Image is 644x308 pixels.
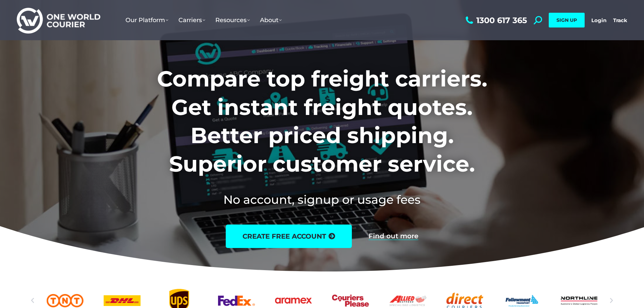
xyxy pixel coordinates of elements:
img: One World Courier [17,7,100,34]
a: Find out more [369,233,418,240]
a: Our Platform [120,10,173,30]
a: SIGN UP [549,13,585,27]
span: Our Platform [125,16,168,24]
a: Resources [210,10,255,30]
a: 1300 617 365 [464,16,527,24]
a: Login [591,17,606,23]
span: SIGN UP [556,17,577,23]
a: Carriers [173,10,210,30]
span: Resources [215,16,250,24]
span: About [260,16,282,24]
h1: Compare top freight carriers. Get instant freight quotes. Better priced shipping. Superior custom... [113,65,532,178]
a: Track [613,17,627,23]
a: About [255,10,287,30]
h2: No account, signup or usage fees [113,191,532,208]
span: Carriers [178,16,205,24]
a: create free account [226,225,352,248]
